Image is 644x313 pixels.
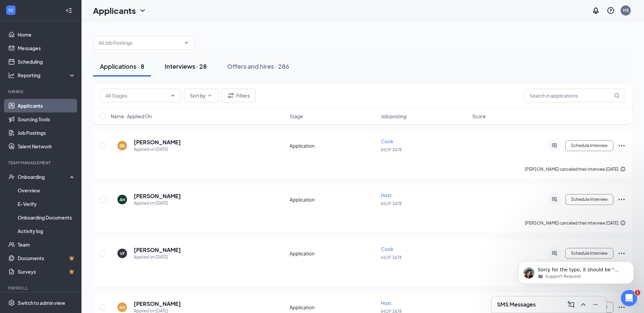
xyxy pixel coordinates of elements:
[18,299,65,306] div: Switch to admin view
[227,91,235,100] svg: Filter
[290,113,303,120] span: Stage
[620,166,626,172] svg: Info
[119,197,125,203] div: AH
[508,247,644,295] iframe: Intercom notifications message
[18,173,70,180] div: Onboarding
[381,192,391,198] span: Host
[184,89,218,102] button: Sort byChevronDown
[7,7,14,14] svg: WorkstreamLogo
[134,246,181,254] h5: [PERSON_NAME]
[18,72,76,79] div: Reporting
[106,92,167,99] input: All Stages
[592,6,600,15] svg: Notifications
[18,140,76,153] a: Talent Network
[8,173,15,180] svg: UserCheck
[525,220,626,227] div: [PERSON_NAME] canceled their interview [DATE].
[578,299,589,310] button: ChevronUp
[111,113,152,120] span: Name · Applied On
[381,255,402,260] span: IHOP 3478
[227,62,289,70] div: Offers and hires · 286
[290,250,377,257] div: Application
[565,194,613,205] button: Schedule Interview
[18,197,76,211] a: E-Verify
[8,299,15,306] svg: Settings
[134,300,181,308] h5: [PERSON_NAME]
[18,251,76,265] a: DocumentsCrown
[18,126,76,140] a: Job Postings
[497,301,536,308] h3: SMS Messages
[591,300,600,309] svg: Minimize
[590,299,601,310] button: Minimize
[525,166,626,173] div: [PERSON_NAME] canceled their interview [DATE].
[566,299,576,310] button: ComposeMessage
[8,285,74,291] div: Payroll
[550,143,558,148] svg: ActiveChat
[8,72,15,79] svg: Analysis
[18,112,76,126] a: Sourcing Tools
[614,93,620,98] svg: MagnifyingGlass
[18,28,76,41] a: Home
[18,224,76,238] a: Activity log
[381,246,393,252] span: Cook
[579,300,587,309] svg: ChevronUp
[190,93,206,98] span: Sort by
[66,7,72,14] svg: Collapse
[618,142,626,150] svg: Ellipses
[134,254,181,260] div: Applied on [DATE]
[472,113,486,120] span: Score
[635,290,640,295] span: 1
[18,99,76,112] a: Applicants
[620,220,626,226] svg: Info
[93,5,136,16] h1: Applicants
[170,93,176,98] svg: ChevronDown
[18,211,76,224] a: Onboarding Documents
[524,89,626,102] input: Search in applications
[621,290,637,306] iframe: Intercom live chat
[618,303,626,311] svg: Ellipses
[221,89,256,102] button: Filter Filters
[18,55,76,68] a: Scheduling
[18,238,76,251] a: Team
[134,146,181,153] div: Applied on [DATE]
[120,251,125,256] div: VF
[134,139,181,146] h5: [PERSON_NAME]
[565,140,613,151] button: Schedule Interview
[119,143,125,149] div: BK
[381,113,406,120] span: Job posting
[567,300,575,309] svg: ComposeMessage
[119,305,125,310] div: AG
[134,192,181,200] h5: [PERSON_NAME]
[550,197,558,202] svg: ActiveChat
[623,7,629,13] div: M3
[290,142,377,149] div: Application
[100,62,144,70] div: Applications · 8
[18,41,76,55] a: Messages
[381,138,393,144] span: Cook
[99,39,181,46] input: All Job Postings
[18,265,76,278] a: SurveysCrown
[8,160,74,166] div: Team Management
[381,201,402,206] span: IHOP 3478
[207,93,213,98] svg: ChevronDown
[139,6,147,15] svg: ChevronDown
[184,40,189,45] svg: ChevronDown
[8,89,74,95] div: Hiring
[134,200,181,207] div: Applied on [DATE]
[290,304,377,311] div: Application
[290,196,377,203] div: Application
[381,147,402,152] span: IHOP 3478
[618,195,626,204] svg: Ellipses
[18,184,76,197] a: Overview
[607,6,615,15] svg: QuestionInfo
[165,62,207,70] div: Interviews · 28
[381,300,391,306] span: Host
